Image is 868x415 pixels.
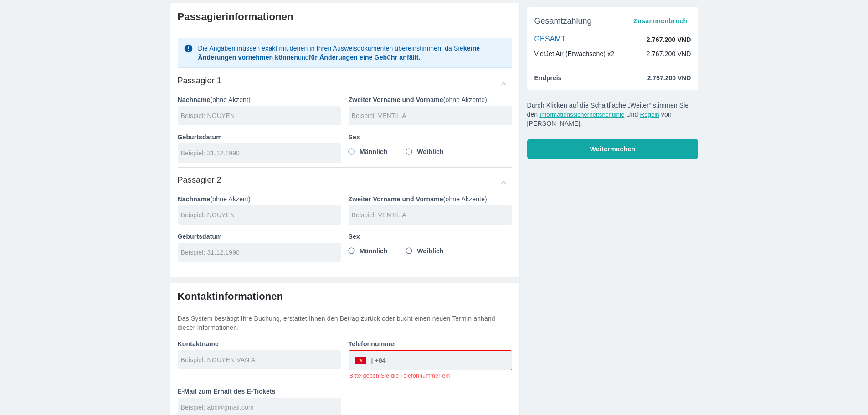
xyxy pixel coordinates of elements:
[534,50,615,57] font: VietJet Air (Erwachsene) x2
[349,133,360,141] font: Sex
[178,340,219,348] font: Kontaktname
[181,248,332,257] input: Beispiel: 31.12.1990
[309,54,421,61] font: für Änderungen eine Gebühr anfällt.
[181,149,332,158] input: Beispiel: 31.12.1990
[181,111,341,120] input: Beispiel: NGUYEN
[181,355,341,364] input: Beispiel: NGUYEN VAN A
[417,148,443,155] font: Weiblich
[178,11,293,22] font: Passagierinformationen
[198,45,463,52] font: Die Angaben müssen exakt mit denen in Ihren Ausweisdokumenten übereinstimmen, da Sie
[534,74,562,82] font: Endpreis
[349,340,397,348] font: Telefonnummer
[217,76,221,85] font: 1
[349,233,360,240] font: Sex
[626,111,638,118] font: Und
[539,111,624,118] button: Informationssicherheitsrichtlinie
[178,96,211,103] font: Nachname
[217,175,221,184] font: 2
[349,195,443,203] font: Zweiter Vorname und Vorname
[360,148,388,155] font: Männlich
[211,96,251,103] font: (ohne Akzent)
[211,195,251,203] font: (ohne Akzent)
[443,96,487,103] font: (ohne Akzente)
[633,17,687,25] font: Zusammenbruch
[647,50,691,57] font: 2.767.200 VND
[534,16,592,26] font: Gesamtzahlung
[178,233,222,240] font: Geburtsdatum
[178,76,215,85] font: Passagier
[178,388,276,395] font: E-Mail zum Erhalt des E-Tickets
[417,247,443,255] font: Weiblich
[181,402,341,411] input: Beispiel: abc@gmail.com
[298,54,309,61] font: und
[181,210,341,220] input: Beispiel: NGUYEN
[178,291,283,302] font: Kontaktinformationen
[178,133,222,141] font: Geburtsdatum
[590,145,636,153] font: Weitermachen
[640,111,659,118] button: Regeln
[349,96,443,103] font: Zweiter Vorname und Vorname
[534,35,566,43] font: GESAMT
[630,15,691,27] button: Zusammenbruch
[647,36,691,43] font: 2.767.200 VND
[527,102,689,118] font: Durch Klicken auf die Schaltfläche „Weiter“ stimmen Sie den
[349,373,450,379] font: Bitte geben Sie die Telefonnummer ein
[527,139,699,159] button: Weitermachen
[647,74,691,82] font: 2.767.200 VND
[178,195,211,203] font: Nachname
[360,247,388,255] font: Männlich
[178,315,495,331] font: Das System bestätigt Ihre Buchung, erstattet Ihnen den Betrag zurück oder bucht einen neuen Termi...
[443,195,487,203] font: (ohne Akzente)
[178,175,215,184] font: Passagier
[352,111,512,120] input: Beispiel: VENTIL A
[352,210,512,220] input: Beispiel: VENTIL A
